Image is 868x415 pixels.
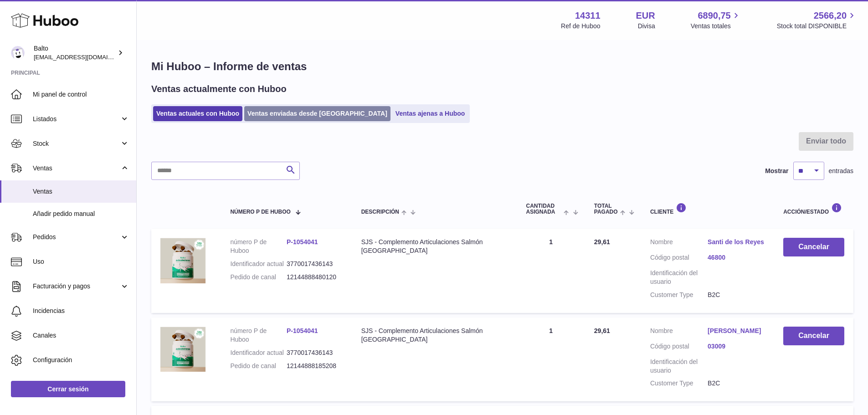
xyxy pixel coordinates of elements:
[708,342,765,351] a: 03009
[287,238,318,246] a: P-1054041
[708,379,765,388] dd: B2C
[287,348,343,357] dd: 3770017436143
[33,257,129,266] span: Uso
[517,229,585,313] td: 1
[650,358,708,375] dt: Identificación del usuario
[230,362,287,370] dt: Pedido de canal
[636,10,655,22] strong: EUR
[33,115,120,123] span: Listados
[783,327,844,345] button: Cancelar
[561,22,600,31] div: Ref de Huboo
[814,10,847,22] span: 2566,20
[650,291,708,299] dt: Customer Type
[575,10,601,22] strong: 14311
[33,331,129,340] span: Canales
[244,106,390,121] a: Ventas enviadas desde [GEOGRAPHIC_DATA]
[829,167,853,175] span: entradas
[361,209,399,215] span: Descripción
[708,253,765,262] a: 46800
[287,273,343,282] dd: 12144888480120
[160,238,206,283] img: 1754381750.png
[287,327,318,334] a: P-1054041
[361,238,508,255] div: SJS - Complemento Articulaciones Salmón [GEOGRAPHIC_DATA]
[33,282,120,291] span: Facturación y pagos
[230,209,290,215] span: número P de Huboo
[33,307,129,315] span: Incidencias
[526,203,561,215] span: Cantidad ASIGNADA
[777,10,857,31] a: 2566,20 Stock total DISPONIBLE
[650,253,708,264] dt: Código postal
[650,379,708,388] dt: Customer Type
[230,273,287,282] dt: Pedido de canal
[708,291,765,299] dd: B2C
[153,106,242,121] a: Ventas actuales con Huboo
[392,106,468,121] a: Ventas ajenas a Huboo
[777,22,857,31] span: Stock total DISPONIBLE
[230,327,287,344] dt: número P de Huboo
[33,90,129,99] span: Mi panel de control
[11,381,125,397] a: Cerrar sesión
[151,83,287,95] h2: Ventas actualmente con Huboo
[151,59,853,74] h1: Mi Huboo – Informe de ventas
[33,164,120,173] span: Ventas
[650,269,708,286] dt: Identificación del usuario
[33,210,129,218] span: Añadir pedido manual
[230,348,287,357] dt: Identificador actual
[650,342,708,353] dt: Código postal
[691,22,741,31] span: Ventas totales
[594,238,610,246] span: 29,61
[11,46,25,60] img: internalAdmin-14311@internal.huboo.com
[34,53,134,61] span: [EMAIL_ADDRESS][DOMAIN_NAME]
[160,327,206,372] img: 1754381750.png
[33,139,120,148] span: Stock
[783,203,844,215] div: Acción/Estado
[517,318,585,401] td: 1
[361,327,508,344] div: SJS - Complemento Articulaciones Salmón [GEOGRAPHIC_DATA]
[708,238,765,246] a: Santi de los Reyes
[698,10,730,22] span: 6890,75
[650,238,708,249] dt: Nombre
[638,22,655,31] div: Divisa
[34,44,116,61] div: Balto
[33,233,120,241] span: Pedidos
[594,203,618,215] span: Total pagado
[230,260,287,268] dt: Identificador actual
[650,327,708,338] dt: Nombre
[783,238,844,256] button: Cancelar
[33,356,129,364] span: Configuración
[650,203,765,215] div: Cliente
[594,327,610,334] span: 29,61
[33,187,129,196] span: Ventas
[691,10,741,31] a: 6890,75 Ventas totales
[287,260,343,268] dd: 3770017436143
[287,362,343,370] dd: 12144888185208
[765,167,788,175] label: Mostrar
[708,327,765,335] a: [PERSON_NAME]
[230,238,287,255] dt: número P de Huboo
